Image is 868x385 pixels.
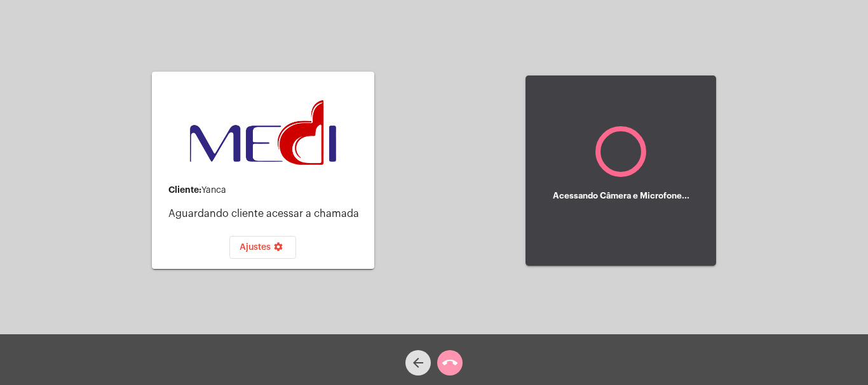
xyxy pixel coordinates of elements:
[553,192,689,200] h5: Acessando Câmera e Microfone...
[168,185,364,195] div: Yanca
[271,242,286,257] mat-icon: settings
[168,208,364,219] p: Aguardando cliente acessar a chamada
[442,355,458,370] mat-icon: call_end
[240,243,286,252] span: Ajustes
[410,355,426,370] mat-icon: arrow_back
[229,236,296,259] button: Ajustes
[168,185,201,194] strong: Cliente:
[190,100,336,165] img: d3a1b5fa-500b-b90f-5a1c-719c20e9830b.png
